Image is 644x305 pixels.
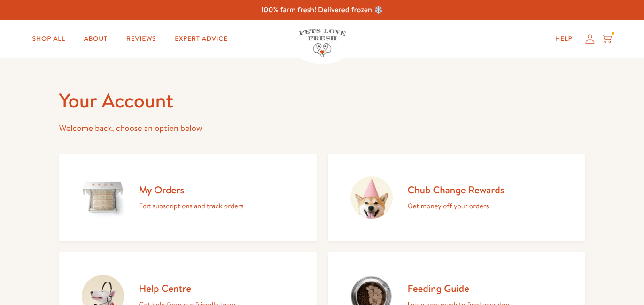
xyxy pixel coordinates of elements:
a: Reviews [119,30,163,48]
p: Get money off your orders [408,200,504,212]
a: Expert Advice [167,30,235,48]
h2: Help Centre [139,282,236,295]
h2: Feeding Guide [408,282,510,295]
h2: Chub Change Rewards [408,183,504,196]
a: Chub Change Rewards Get money off your orders [328,154,585,241]
p: Welcome back, choose an option below [59,121,585,136]
a: My Orders Edit subscriptions and track orders [59,154,317,241]
img: Pets Love Fresh [299,29,346,57]
a: About [77,30,115,48]
a: Shop All [25,30,73,48]
a: Help [548,30,580,48]
h1: Your Account [59,88,585,114]
h2: My Orders [139,183,244,196]
p: Edit subscriptions and track orders [139,200,244,212]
